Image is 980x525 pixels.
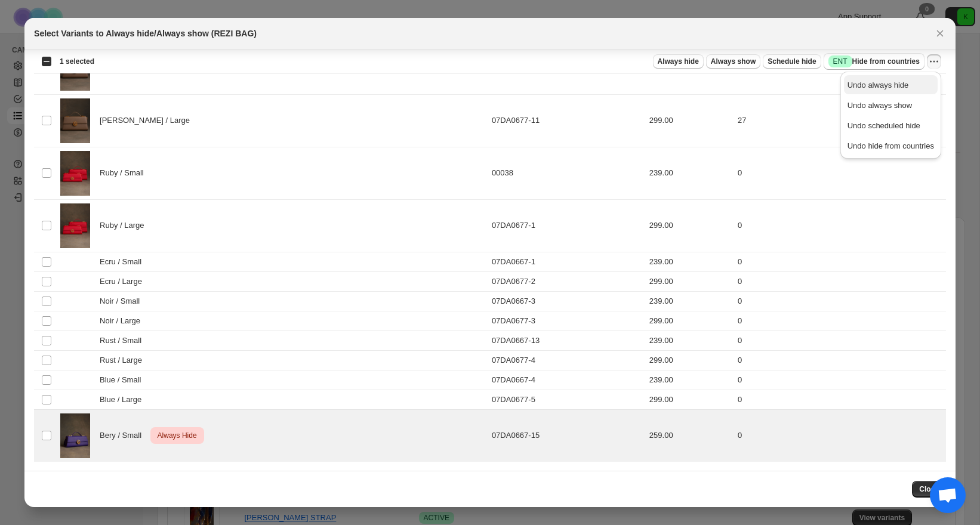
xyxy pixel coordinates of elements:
[734,94,946,147] td: 27
[912,481,946,498] button: Close
[100,430,148,441] span: Bery / Small
[646,370,734,390] td: 239.00
[488,147,646,199] td: 00038
[734,409,946,461] td: 0
[653,54,704,69] button: Always hide
[60,98,90,143] img: REZI-BAG-MUDD-COLOR-FRONT-VIEW.jpg
[844,116,938,135] button: Undo scheduled hide
[646,291,734,311] td: 239.00
[155,428,199,443] span: Always Hide
[488,350,646,370] td: 07DA0677-4
[488,370,646,390] td: 07DA0667-4
[734,311,946,331] td: 0
[711,57,756,66] span: Always show
[100,220,150,231] span: Ruby / Large
[60,151,90,196] img: REZI-LEATHER-BAG-RUBY-COMPARISON-VIEW.jpg
[100,276,149,288] span: Ecru / Large
[919,484,939,494] span: Close
[100,295,146,307] span: Noir / Small
[100,315,147,327] span: Noir / Large
[488,271,646,291] td: 07DA0677-2
[100,115,196,126] span: [PERSON_NAME] / Large
[844,95,938,115] button: Undo always show
[488,199,646,252] td: 07DA0677-1
[100,256,148,268] span: Ecru / Small
[100,167,150,179] span: Ruby / Small
[60,57,94,66] span: 1 selected
[844,136,938,155] button: Undo hide from countries
[488,94,646,147] td: 07DA0677-11
[848,141,934,150] span: Undo hide from countries
[646,350,734,370] td: 299.00
[488,409,646,461] td: 07DA0667-15
[848,121,920,130] span: Undo scheduled hide
[646,390,734,409] td: 299.00
[488,390,646,409] td: 07DA0677-5
[34,27,257,39] h2: Select Variants to Always hide/Always show (REZI BAG)
[646,147,734,199] td: 239.00
[646,271,734,291] td: 299.00
[60,203,90,248] img: REZI-LEATHER-BAG-RUBY-COMPARISON-VIEW.jpg
[844,75,938,94] button: Undo always hide
[848,81,909,89] span: Undo always hide
[734,331,946,350] td: 0
[734,350,946,370] td: 0
[100,335,148,347] span: Rust / Small
[927,54,941,69] button: More actions
[828,55,920,67] span: Hide from countries
[646,199,734,252] td: 299.00
[100,394,148,406] span: Blue / Large
[658,57,699,66] span: Always hide
[734,390,946,409] td: 0
[646,252,734,271] td: 239.00
[734,199,946,252] td: 0
[734,147,946,199] td: 0
[734,271,946,291] td: 0
[646,409,734,461] td: 259.00
[100,374,147,386] span: Blue / Small
[60,413,90,458] img: SEP25NEW44197.jpg
[848,101,912,110] span: Undo always show
[646,331,734,350] td: 239.00
[100,354,149,366] span: Rust / Large
[768,57,816,66] span: Schedule hide
[932,25,948,42] button: Close
[763,54,821,69] button: Schedule hide
[824,53,924,70] button: SuccessENTHide from countries
[833,57,848,66] span: ENT
[646,94,734,147] td: 299.00
[488,291,646,311] td: 07DA0667-3
[930,477,966,513] div: Open chat
[488,311,646,331] td: 07DA0677-3
[706,54,760,69] button: Always show
[646,311,734,331] td: 299.00
[734,291,946,311] td: 0
[488,252,646,271] td: 07DA0667-1
[734,252,946,271] td: 0
[488,331,646,350] td: 07DA0667-13
[734,370,946,390] td: 0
